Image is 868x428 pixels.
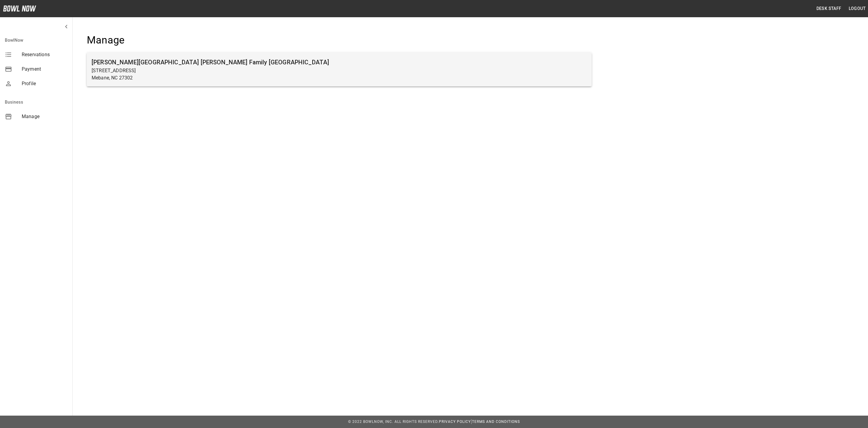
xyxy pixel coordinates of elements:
[22,113,68,120] span: Manage
[22,80,68,87] span: Profile
[3,5,36,11] img: logo
[472,420,520,424] a: Terms and Conditions
[92,74,587,82] p: Mebane, NC 27302
[92,67,587,74] p: [STREET_ADDRESS]
[92,57,587,67] h6: [PERSON_NAME][GEOGRAPHIC_DATA] [PERSON_NAME] Family [GEOGRAPHIC_DATA]
[814,3,844,14] button: Desk Staff
[348,420,439,424] span: © 2022 BowlNow, Inc. All Rights Reserved.
[87,34,592,47] h4: Manage
[22,51,68,58] span: Reservations
[22,66,68,73] span: Payment
[439,420,471,424] a: Privacy Policy
[846,3,868,14] button: Logout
